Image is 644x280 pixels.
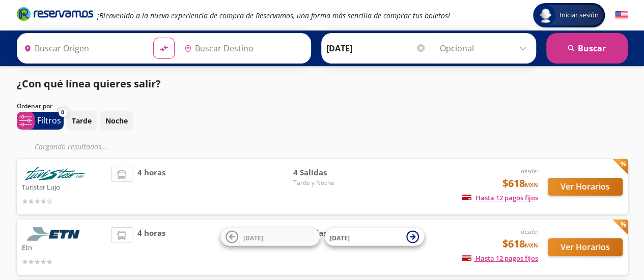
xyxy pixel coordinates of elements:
[462,193,538,202] span: Hasta 12 pagos fijos
[502,176,538,191] span: $618
[525,181,538,189] small: MXN
[243,233,263,242] span: [DATE]
[22,180,106,193] p: Turistar Lujo
[330,233,350,242] span: [DATE]
[66,111,97,131] button: Tarde
[502,236,538,252] span: $618
[35,142,107,151] em: Cargando resultados ...
[615,9,628,22] button: English
[17,102,52,111] p: Ordenar por
[97,11,450,20] em: ¡Bienvenido a la nueva experiencia de compra de Reservamos, una forma más sencilla de comprar tus...
[17,112,64,130] button: 0Filtros
[326,36,426,61] input: Elegir Fecha
[17,6,93,24] a: Brand Logo
[17,6,93,21] i: Brand Logo
[20,36,145,61] input: Buscar Origen
[546,33,628,64] button: Buscar
[17,76,161,91] p: ¿Con qué línea quieres salir?
[137,167,165,207] span: 4 horas
[440,36,531,61] input: Opcional
[521,167,538,175] em: desde:
[22,241,106,253] p: Etn
[22,227,88,241] img: Etn
[100,111,133,131] button: Noche
[220,228,320,246] button: [DATE]
[293,167,364,178] span: 4 Salidas
[61,108,64,117] span: 0
[521,227,538,236] em: desde:
[72,115,92,126] p: Tarde
[105,115,128,126] p: Noche
[137,227,165,267] span: 4 horas
[525,241,538,249] small: MXN
[37,114,61,127] p: Filtros
[293,178,364,188] span: Tarde y Noche
[325,228,424,246] button: [DATE]
[293,227,364,239] span: 2 Salidas
[180,36,305,61] input: Buscar Destino
[22,167,88,180] img: Turistar Lujo
[548,238,623,256] button: Ver Horarios
[548,178,623,196] button: Ver Horarios
[555,10,603,20] span: Iniciar sesión
[462,254,538,263] span: Hasta 12 pagos fijos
